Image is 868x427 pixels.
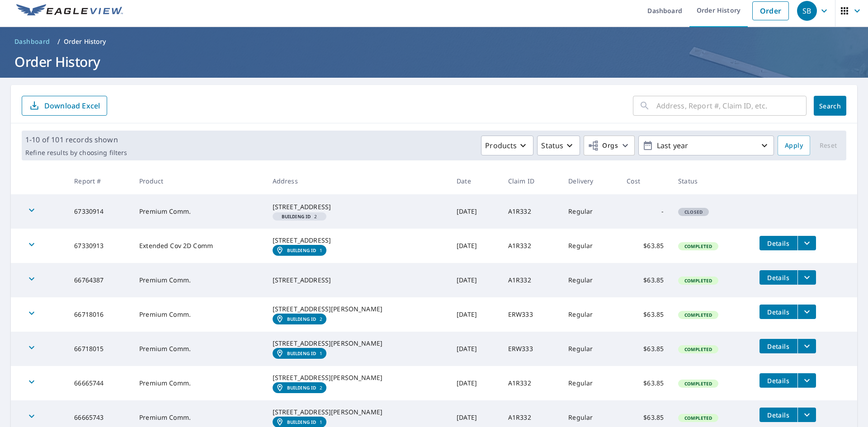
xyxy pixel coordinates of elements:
span: Details [765,342,792,351]
p: Refine results by choosing filters [25,149,127,157]
button: detailsBtn-66764387 [759,270,797,285]
th: Date [449,168,501,194]
p: 1-10 of 101 records shown [25,134,127,145]
button: filesDropdownBtn-66665743 [797,408,816,422]
th: Cost [619,168,671,194]
th: Claim ID [501,168,561,194]
td: Premium Comm. [132,263,265,297]
td: Premium Comm. [132,194,265,229]
span: Details [765,308,792,316]
em: Building ID [282,214,311,219]
td: Regular [561,263,619,297]
span: Details [765,411,792,419]
td: Premium Comm. [132,332,265,366]
p: Download Excel [44,101,100,111]
button: detailsBtn-66665743 [759,408,797,422]
span: Completed [679,243,717,249]
span: Orgs [588,140,618,151]
span: 2 [276,214,323,219]
em: Building ID [287,385,316,390]
span: Completed [679,380,717,387]
span: Completed [679,346,717,352]
button: Orgs [584,136,635,155]
button: Download Excel [22,96,107,116]
input: Address, Report #, Claim ID, etc. [656,93,807,118]
div: [STREET_ADDRESS][PERSON_NAME] [273,305,442,314]
td: Regular [561,229,619,263]
p: Order History [64,37,106,46]
button: filesDropdownBtn-66665744 [797,373,816,388]
td: [DATE] [449,263,501,297]
td: Regular [561,332,619,366]
em: Building ID [287,419,316,425]
img: EV Logo [16,4,123,18]
a: Building ID1 [273,245,326,256]
span: Apply [785,140,803,151]
span: Details [765,376,792,385]
span: Search [821,102,839,110]
span: Details [765,273,792,282]
a: Dashboard [11,34,54,49]
a: Building ID1 [273,348,326,359]
td: [DATE] [449,194,501,229]
td: 67330914 [67,194,132,229]
div: [STREET_ADDRESS] [273,276,442,285]
td: $63.85 [619,229,671,263]
td: Extended Cov 2D Comm [132,229,265,263]
div: [STREET_ADDRESS] [273,236,442,245]
td: ERW333 [501,297,561,332]
button: Apply [778,136,810,155]
div: [STREET_ADDRESS][PERSON_NAME] [273,373,442,382]
span: Completed [679,312,717,318]
td: $63.85 [619,263,671,297]
button: Last year [638,136,774,155]
span: Completed [679,415,717,421]
span: Closed [679,209,708,215]
th: Report # [67,168,132,194]
td: Premium Comm. [132,297,265,332]
th: Address [265,168,449,194]
td: 66718015 [67,332,132,366]
th: Status [671,168,752,194]
th: Product [132,168,265,194]
a: Order [752,1,789,20]
td: A1R332 [501,194,561,229]
td: A1R332 [501,229,561,263]
button: detailsBtn-66718016 [759,305,797,319]
td: [DATE] [449,366,501,400]
button: detailsBtn-66665744 [759,373,797,388]
li: / [57,36,60,47]
div: [STREET_ADDRESS][PERSON_NAME] [273,408,442,417]
h1: Order History [11,52,857,71]
td: [DATE] [449,297,501,332]
a: Building ID2 [273,382,326,393]
td: 66718016 [67,297,132,332]
td: - [619,194,671,229]
div: SB [797,1,817,21]
button: filesDropdownBtn-67330913 [797,236,816,250]
td: $63.85 [619,332,671,366]
td: Regular [561,297,619,332]
th: Delivery [561,168,619,194]
p: Status [541,140,563,151]
span: Dashboard [14,37,50,46]
a: Building ID2 [273,314,326,324]
div: [STREET_ADDRESS][PERSON_NAME] [273,339,442,348]
span: Details [765,239,792,248]
td: Regular [561,194,619,229]
td: ERW333 [501,332,561,366]
td: [DATE] [449,332,501,366]
td: $63.85 [619,366,671,400]
td: [DATE] [449,229,501,263]
p: Last year [653,138,759,154]
p: Products [485,140,517,151]
td: 66764387 [67,263,132,297]
button: Search [814,96,846,116]
div: [STREET_ADDRESS] [273,202,442,211]
td: A1R332 [501,366,561,400]
button: detailsBtn-66718015 [759,339,797,353]
button: Products [481,136,533,155]
em: Building ID [287,351,316,356]
button: filesDropdownBtn-66718016 [797,305,816,319]
button: filesDropdownBtn-66764387 [797,270,816,285]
